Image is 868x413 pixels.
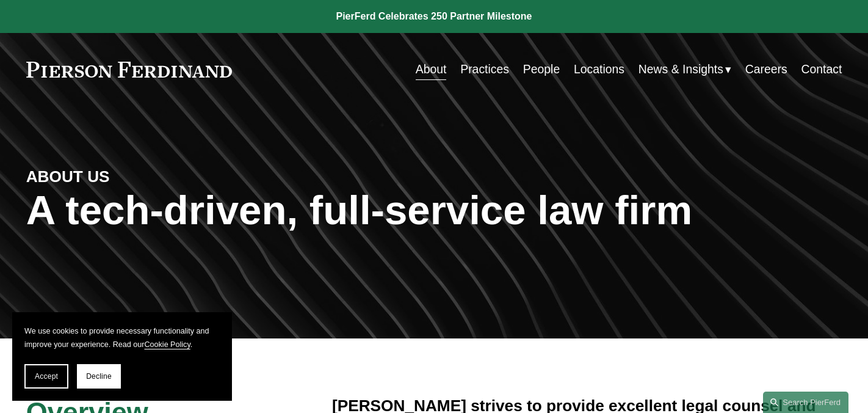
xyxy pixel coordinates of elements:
span: News & Insights [638,59,723,80]
p: We use cookies to provide necessary functionality and improve your experience. Read our . [24,324,220,352]
a: Careers [745,57,787,81]
span: Accept [35,372,58,381]
a: People [523,57,560,81]
a: Cookie Policy [144,340,190,349]
a: Locations [574,57,624,81]
a: folder dropdown [638,57,731,81]
button: Decline [77,364,121,389]
a: Search this site [763,392,848,413]
a: Practices [460,57,509,81]
h1: A tech-driven, full-service law firm [26,187,842,234]
button: Accept [24,364,68,389]
span: Decline [86,372,112,381]
a: Contact [801,57,842,81]
a: About [416,57,447,81]
section: Cookie banner [12,312,232,401]
strong: ABOUT US [26,167,110,186]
